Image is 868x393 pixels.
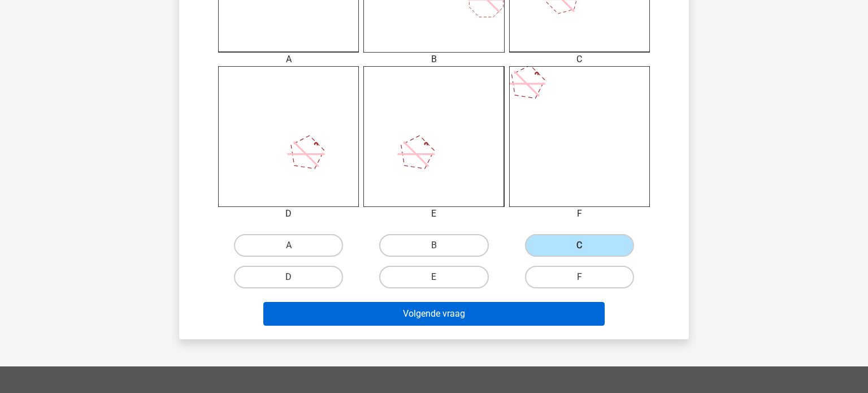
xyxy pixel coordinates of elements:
div: F [501,207,658,221]
label: F [525,266,634,288]
div: D [210,207,367,221]
div: E [355,207,513,221]
label: E [379,266,488,288]
div: A [210,53,367,66]
label: A [234,234,343,257]
button: Volgende vraag [263,302,605,326]
div: C [501,53,658,66]
label: D [234,266,343,288]
div: B [355,53,513,66]
label: C [525,234,634,257]
label: B [379,234,488,257]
